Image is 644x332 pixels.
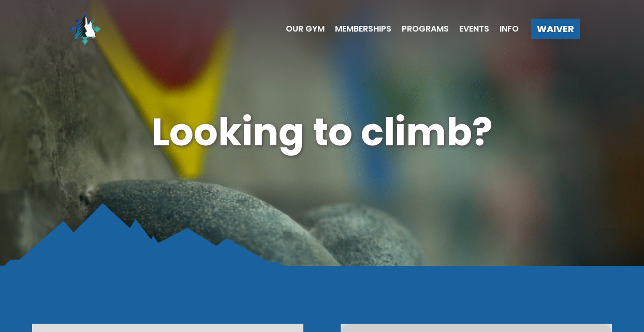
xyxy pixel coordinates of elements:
[286,25,325,33] span: Our Gym
[449,25,489,33] a: Events
[402,25,449,33] span: Programs
[537,24,574,34] span: Waiver
[459,25,489,33] span: Events
[325,25,391,33] a: Memberships
[489,25,519,33] a: Info
[64,8,106,50] img: North Wall Logo
[531,19,580,39] a: Waiver
[32,106,612,159] h1: Looking to climb?
[391,25,449,33] a: Programs
[275,25,325,33] a: Our Gym
[500,25,519,33] span: Info
[335,25,391,33] span: Memberships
